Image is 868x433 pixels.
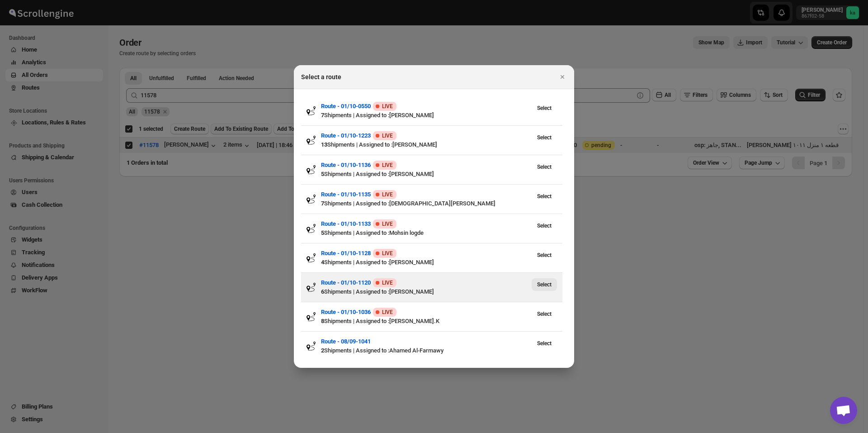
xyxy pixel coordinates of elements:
[321,161,371,170] button: Route - 01/10-1136
[321,347,324,354] b: 2
[532,190,557,203] button: View Route - 01/10-1135’s latest order
[301,72,341,81] h2: Select a route
[537,222,552,229] span: Select
[537,163,552,171] span: Select
[321,337,371,346] button: Route - 08/09-1041
[321,229,324,236] b: 5
[382,309,393,316] span: LIVE
[321,317,532,326] div: Shipments | Assigned to : [PERSON_NAME].K
[537,281,552,288] span: Select
[321,278,371,287] button: Route - 01/10-1120
[321,346,532,355] div: Shipments | Assigned to : Ahamed Al-Farmawy
[321,308,371,317] button: Route - 01/10-1036
[537,193,552,200] span: Select
[532,161,557,173] button: View Route - 01/10-1136’s latest order
[382,132,393,139] span: LIVE
[532,219,557,232] button: View Route - 01/10-1133’s latest order
[321,102,371,111] button: Route - 01/10-0550
[532,308,557,320] button: View Route - 01/10-1036’s latest order
[532,102,557,114] button: View Route - 01/10-0550’s latest order
[382,279,393,286] span: LIVE
[532,337,557,350] button: View Route - 08/09-1041’s latest order
[321,287,532,296] div: Shipments | Assigned to : [PERSON_NAME]
[537,134,552,141] span: Select
[321,140,532,149] div: Shipments | Assigned to : [PERSON_NAME]
[382,250,393,257] span: LIVE
[321,258,532,267] div: Shipments | Assigned to : [PERSON_NAME]
[532,131,557,144] button: View Route - 01/10-1223’s latest order
[537,252,552,259] span: Select
[321,288,324,295] b: 6
[830,397,857,424] div: Open chat
[321,318,324,324] b: 8
[382,162,393,169] span: LIVE
[532,278,557,291] button: View Route - 01/10-1120’s latest order
[537,340,552,347] span: Select
[321,228,532,238] div: Shipments | Assigned to : Mohsin logde
[321,219,371,228] button: Route - 01/10-1133
[537,105,552,112] span: Select
[382,191,393,198] span: LIVE
[382,220,393,228] span: LIVE
[321,112,324,119] b: 7
[321,170,532,179] div: Shipments | Assigned to : [PERSON_NAME]
[382,103,393,110] span: LIVE
[532,249,557,262] button: View Route - 01/10-1128’s latest order
[321,259,324,266] b: 4
[321,171,324,177] b: 5
[321,190,371,199] button: Route - 01/10-1135
[321,200,324,207] b: 7
[321,141,327,148] b: 13
[321,111,532,120] div: Shipments | Assigned to : [PERSON_NAME]
[556,71,569,83] button: Close
[321,199,532,208] div: Shipments | Assigned to : [DEMOGRAPHIC_DATA][PERSON_NAME]
[321,131,371,140] button: Route - 01/10-1223
[321,249,371,258] button: Route - 01/10-1128
[537,310,552,318] span: Select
